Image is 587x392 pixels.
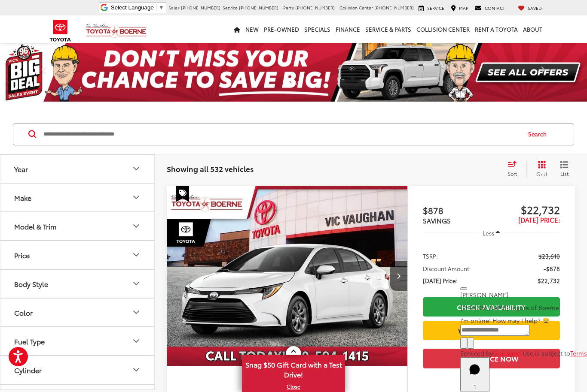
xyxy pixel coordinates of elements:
a: About [520,15,545,43]
span: I'm online! How may I help? 😀 [460,316,550,325]
button: Next image [390,261,407,291]
textarea: Type your message [460,325,529,336]
button: ColorColor [0,299,155,326]
div: Year [131,163,141,174]
a: Collision Center [414,15,472,43]
button: Select sort value [503,160,526,178]
span: List [560,170,569,177]
button: MakeMake [0,184,155,211]
a: Contact [473,5,507,12]
a: 2025 Toyota Corolla LE2025 Toyota Corolla LE2025 Toyota Corolla LE2025 Toyota Corolla LE [166,186,408,366]
span: TSRP: [423,252,438,260]
div: 2025 Toyota Corolla LE 0 [166,186,408,366]
div: Fuel Type [14,337,45,345]
span: Use is subject to [523,349,570,357]
span: $22,732 [491,203,560,216]
span: $878 [423,204,492,217]
a: Map [449,5,471,12]
a: Gubagoo. [493,349,523,357]
div: Fuel Type [131,336,141,346]
a: Specials [302,15,333,43]
button: YearYear [0,155,155,183]
span: Serviced by [460,349,493,357]
p: [PERSON_NAME] [460,290,587,299]
span: Grid [536,170,547,178]
a: New [243,15,261,43]
span: [PHONE_NUMBER] [295,4,335,11]
span: Map [459,5,468,11]
button: Close [460,287,467,290]
svg: Start Chat [464,359,486,381]
span: [DATE] Price: [423,276,457,285]
span: 1 [474,382,476,391]
span: ​ [156,4,156,11]
span: [DATE] Price: [518,215,560,224]
span: Parts [283,4,294,11]
div: Model & Trim [14,222,56,230]
div: Make [131,192,141,202]
button: List View [553,160,575,178]
button: Search [520,124,559,145]
button: Grid View [526,160,553,178]
a: Check Availability [423,297,560,317]
span: Contact [485,5,505,11]
span: Service [427,5,444,11]
a: Service & Parts: Opens in a new tab [363,15,414,43]
button: CylinderCylinder [0,356,155,384]
button: Model & TrimModel & Trim [0,212,155,240]
button: Chat with SMS [460,338,467,349]
div: Price [131,250,141,260]
span: -$878 [544,264,560,273]
button: Fuel TypeFuel Type [0,327,155,355]
a: Rent a Toyota [472,15,520,43]
button: Less [479,225,504,241]
p: [PERSON_NAME] Toyota of Boerne [460,303,587,312]
a: Terms [570,349,587,357]
button: Body StyleBody Style [0,270,155,298]
span: Snag $50 Gift Card with a Test Drive! [243,356,344,382]
span: [PHONE_NUMBER] [374,4,414,11]
div: Close[PERSON_NAME][PERSON_NAME] Toyota of BoerneI'm online! How may I help? 😀Type your messageCha... [460,282,587,357]
div: Cylinder [131,365,141,375]
span: ▼ [159,4,164,11]
button: Toggle Chat Window [460,357,489,392]
div: Color [14,308,33,317]
div: Body Style [131,278,141,289]
a: Pre-Owned [261,15,302,43]
a: Value Your Trade [423,321,560,340]
span: [PHONE_NUMBER] [181,4,220,11]
a: Select Language​ [111,4,164,11]
div: Make [14,193,31,202]
div: Model & Trim [131,221,141,231]
a: Finance [333,15,363,43]
input: Search by Make, Model, or Keyword [43,124,520,145]
span: Sales [168,4,180,11]
span: Service [223,4,238,11]
span: [PHONE_NUMBER] [239,4,278,11]
img: Toyota [44,17,76,45]
img: 2025 Toyota Corolla LE [166,186,408,367]
div: Price [14,251,30,259]
div: Cylinder [14,366,42,374]
button: Send Message [467,338,474,349]
a: Home [231,15,243,43]
span: Less [483,229,494,237]
span: Sort [508,170,517,177]
button: PricePrice [0,241,155,269]
span: Special [176,186,189,202]
span: Saved [528,5,542,11]
a: Service [416,5,446,12]
span: Select Language [111,4,154,11]
div: Color [131,307,141,317]
div: Year [14,165,28,173]
span: $22,732 [538,276,560,285]
span: Discount Amount: [423,264,471,273]
button: Get Price Now [423,349,560,368]
span: SAVINGS [423,216,451,225]
img: Vic Vaughan Toyota of Boerne [86,23,147,38]
div: Body Style [14,280,48,288]
span: $23,610 [538,252,560,260]
a: My Saved Vehicles [516,5,544,12]
span: Showing all 532 vehicles [167,163,254,174]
